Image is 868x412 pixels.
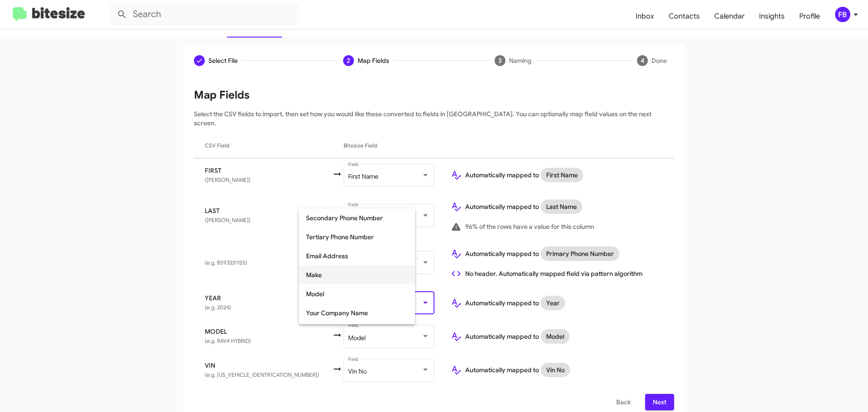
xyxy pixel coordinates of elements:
span: Route Responses To This User [306,322,408,341]
span: Make [306,265,408,284]
span: Secondary Phone Number [306,208,408,227]
span: Model [306,284,408,303]
span: Email Address [306,246,408,265]
span: Your Company Name [306,303,408,322]
span: Tertiary Phone Number [306,227,408,246]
